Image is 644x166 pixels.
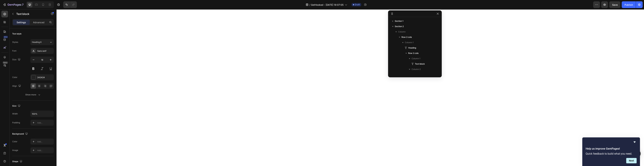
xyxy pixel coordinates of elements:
div: Padding [12,121,20,124]
div: Color [12,140,17,143]
div: Show more [25,93,41,96]
div: Shape [12,159,23,164]
div: Sans-serif [37,50,53,53]
div: Styles [12,41,18,44]
span: Draft [355,3,360,6]
div: Align [12,84,22,88]
button: Hide survey [633,140,637,144]
iframe: Design area [57,9,644,166]
div: Add... [37,121,53,124]
span: Section 1 [395,19,403,23]
p: 7 [22,3,23,7]
button: 7 [1,1,25,8]
span: Save [612,3,618,6]
button: Save [609,1,620,8]
span: Row 2 cols [401,35,412,39]
span: Column [398,30,406,33]
span: Column 2 [412,68,421,71]
div: Add... [37,149,53,152]
span: / [309,3,310,7]
div: Undo/Redo [63,1,77,8]
button: Next question [626,158,637,163]
button: Show more [12,92,54,98]
p: Advanced [33,21,44,24]
div: Font [12,49,16,52]
p: Settings [17,21,26,24]
div: Width [12,112,18,115]
span: Heading 6 [32,41,41,44]
div: Color [12,76,17,79]
div: Add... [37,140,53,143]
span: Column 1 [405,41,414,44]
span: Heading [408,46,416,50]
p: Quick feedback to build what you need. [586,152,637,155]
div: Beta [3,61,8,64]
input: Auto [31,111,54,117]
div: Background [12,132,29,136]
div: Publish [625,3,633,7]
span: Column 1 [412,57,420,60]
div: 242424 [37,76,53,79]
div: 450 [3,36,8,38]
span: Section 2 [395,25,404,28]
h2: Help us improve GemPages! [586,147,637,151]
div: Size [12,57,21,62]
button: Heading 6 [30,39,54,45]
div: Image [12,149,18,152]
div: Text style [12,32,21,35]
span: GetHooked - [DATE] 18:07:05 [311,3,343,7]
div: Help us improve GemPages! [586,140,637,163]
span: Text block [415,62,425,66]
button: Publish [622,1,636,8]
span: Text block [415,73,425,76]
span: Row 2 cols [408,52,418,55]
div: Size [12,104,21,108]
p: Text block [16,12,45,16]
